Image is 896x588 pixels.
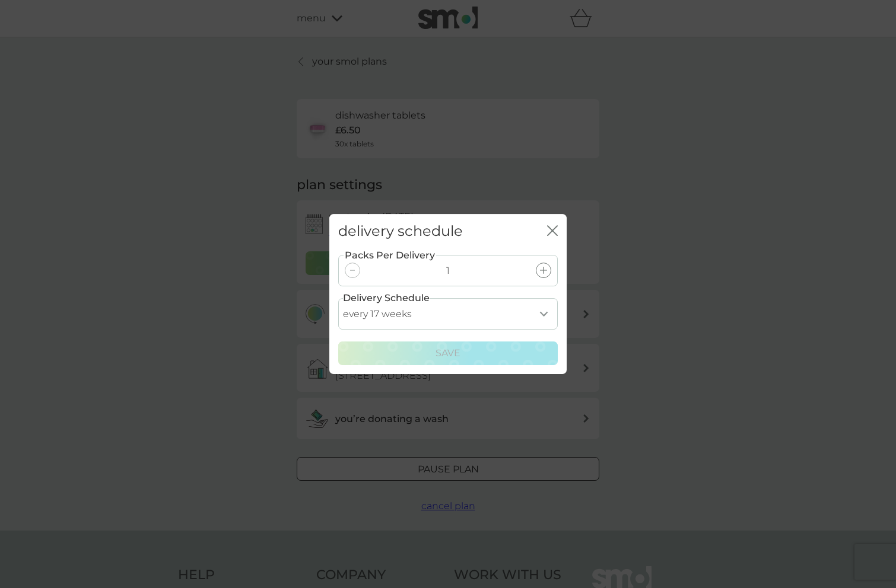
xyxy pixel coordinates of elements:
[344,248,436,263] label: Packs Per Delivery
[436,346,460,361] p: Save
[446,263,450,279] p: 1
[547,225,558,238] button: close
[338,341,558,365] button: Save
[343,290,430,306] label: Delivery Schedule
[338,223,463,240] h2: delivery schedule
